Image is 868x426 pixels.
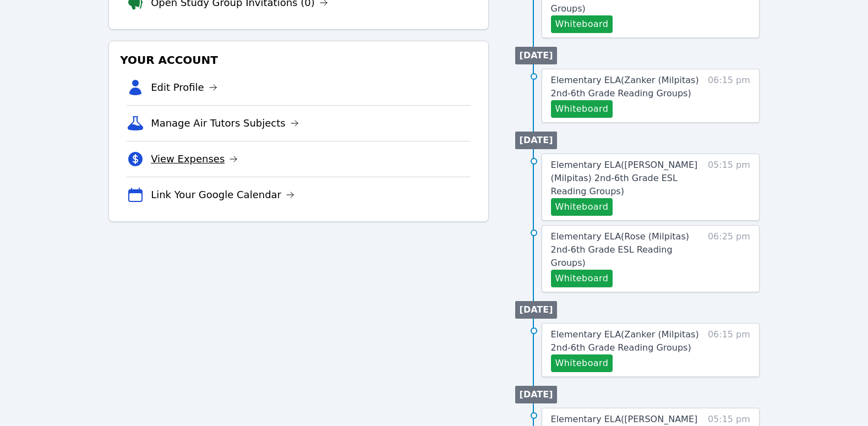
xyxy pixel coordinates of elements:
[551,198,613,216] button: Whiteboard
[551,328,701,354] a: Elementary ELA(Zanker (Milpitas) 2nd-6th Grade Reading Groups)
[551,15,613,33] button: Whiteboard
[551,270,613,287] button: Whiteboard
[515,386,558,403] li: [DATE]
[551,160,698,196] span: Elementary ELA ( [PERSON_NAME] (Milpitas) 2nd-6th Grade ESL Reading Groups )
[708,74,750,118] span: 06:15 pm
[515,301,558,319] li: [DATE]
[708,159,750,216] span: 05:15 pm
[515,132,558,149] li: [DATE]
[151,116,299,131] a: Manage Air Tutors Subjects
[551,159,701,198] a: Elementary ELA([PERSON_NAME] (Milpitas) 2nd-6th Grade ESL Reading Groups)
[708,328,750,372] span: 06:15 pm
[551,354,613,372] button: Whiteboard
[118,50,479,70] h3: Your Account
[551,329,699,353] span: Elementary ELA ( Zanker (Milpitas) 2nd-6th Grade Reading Groups )
[151,151,238,167] a: View Expenses
[151,80,217,95] a: Edit Profile
[551,75,699,99] span: Elementary ELA ( Zanker (Milpitas) 2nd-6th Grade Reading Groups )
[551,100,613,118] button: Whiteboard
[151,187,294,203] a: Link Your Google Calendar
[551,230,701,270] a: Elementary ELA(Rose (Milpitas) 2nd-6th Grade ESL Reading Groups)
[551,231,689,268] span: Elementary ELA ( Rose (Milpitas) 2nd-6th Grade ESL Reading Groups )
[515,47,558,64] li: [DATE]
[708,230,750,287] span: 06:25 pm
[551,74,701,100] a: Elementary ELA(Zanker (Milpitas) 2nd-6th Grade Reading Groups)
